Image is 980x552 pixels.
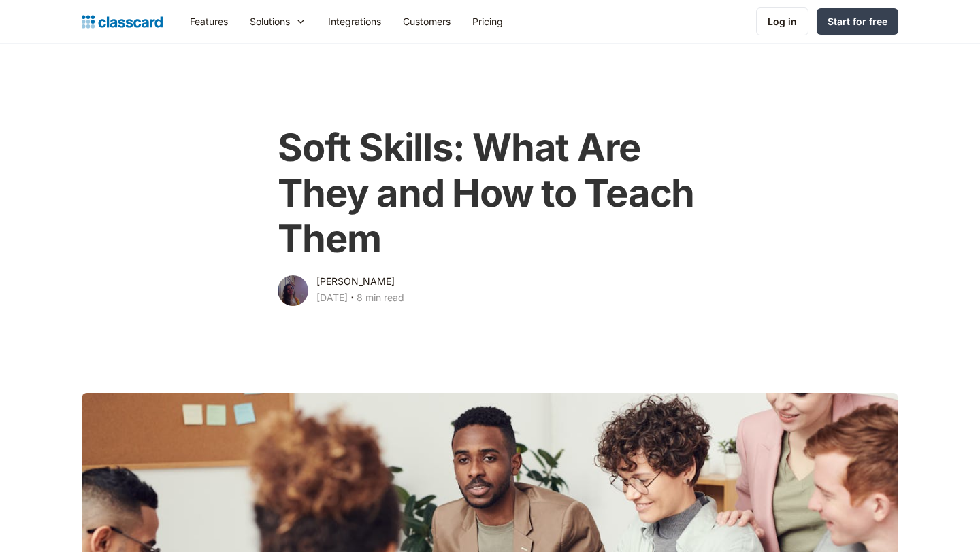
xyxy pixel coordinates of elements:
[250,14,290,29] div: Solutions
[317,6,392,37] a: Integrations
[357,290,404,306] div: 8 min read
[756,7,808,35] a: Log in
[179,6,239,37] a: Features
[348,290,357,309] div: ‧
[817,8,898,35] a: Start for free
[316,273,395,290] div: [PERSON_NAME]
[316,290,348,306] div: [DATE]
[278,125,702,262] h1: Soft Skills: What Are They and How to Teach Them
[768,14,797,29] div: Log in
[82,12,163,31] a: home
[828,14,887,29] div: Start for free
[461,6,514,37] a: Pricing
[392,6,461,37] a: Customers
[239,6,317,37] div: Solutions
